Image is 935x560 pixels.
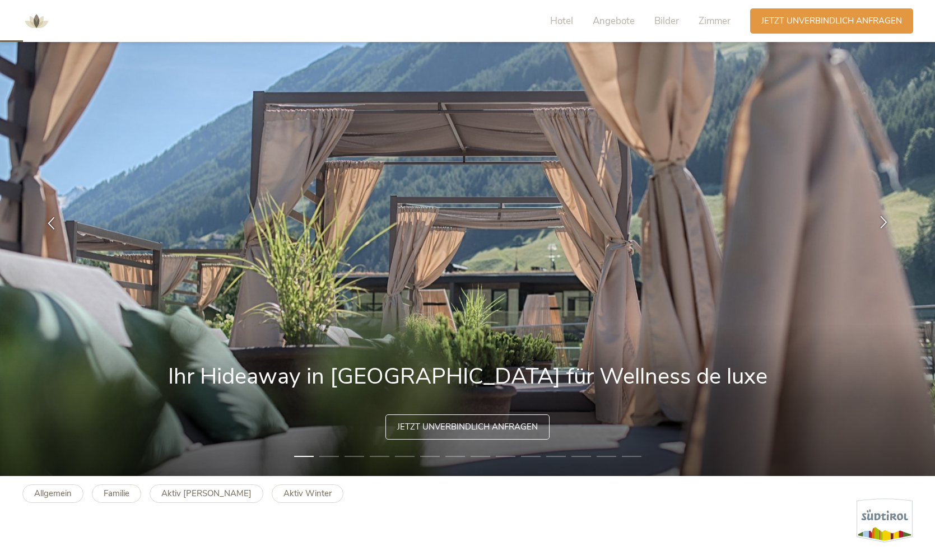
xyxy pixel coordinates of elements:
img: Südtirol [857,498,913,543]
span: Angebote [593,15,635,27]
b: Familie [104,488,129,499]
span: Bilder [654,15,679,27]
span: Hotel [550,15,573,27]
b: Aktiv Winter [283,488,332,499]
a: AMONTI & LUNARIS Wellnessresort [20,17,53,25]
a: Aktiv Winter [272,484,343,503]
span: Jetzt unverbindlich anfragen [397,421,538,433]
a: Aktiv [PERSON_NAME] [150,484,263,503]
b: Aktiv [PERSON_NAME] [161,488,252,499]
a: Familie [92,484,141,503]
b: Allgemein [34,488,72,499]
img: AMONTI & LUNARIS Wellnessresort [20,4,53,38]
span: Zimmer [699,15,731,27]
span: Jetzt unverbindlich anfragen [761,15,902,27]
a: Allgemein [22,484,83,503]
